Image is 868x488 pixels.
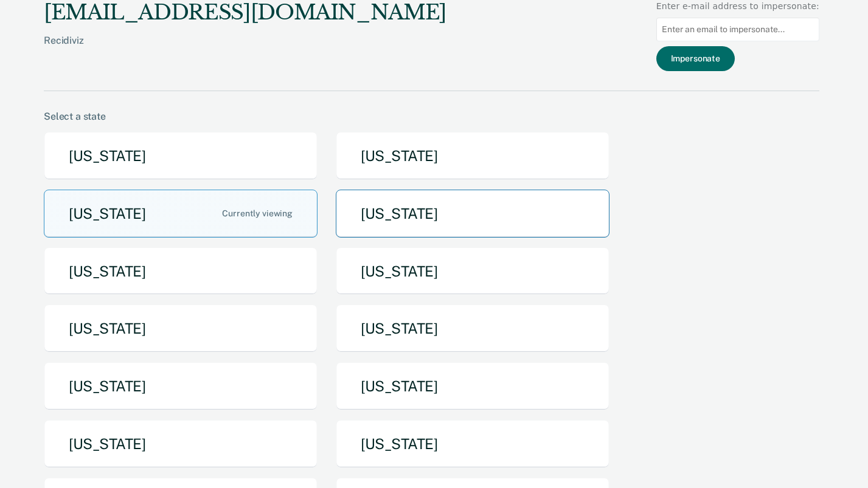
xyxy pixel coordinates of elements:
[44,35,446,66] div: Recidiviz
[44,420,318,468] button: [US_STATE]
[656,46,735,71] button: Impersonate
[656,18,819,41] input: Enter an email to impersonate...
[44,247,318,295] button: [US_STATE]
[336,304,609,352] button: [US_STATE]
[336,247,609,295] button: [US_STATE]
[336,420,609,468] button: [US_STATE]
[44,132,318,180] button: [US_STATE]
[44,362,318,410] button: [US_STATE]
[44,190,318,238] button: [US_STATE]
[336,132,609,180] button: [US_STATE]
[44,304,318,352] button: [US_STATE]
[44,111,819,122] div: Select a state
[336,362,609,410] button: [US_STATE]
[336,190,609,238] button: [US_STATE]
